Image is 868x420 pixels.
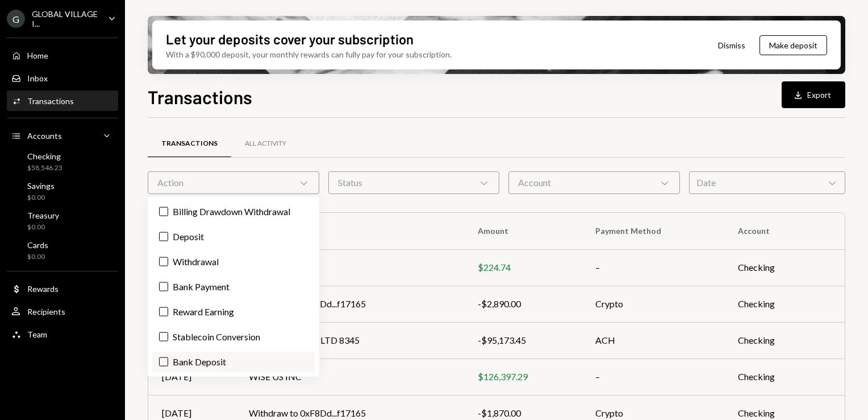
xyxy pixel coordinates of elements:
button: Deposit [159,232,168,241]
button: Billing Drawdown Withdrawal [159,207,168,216]
div: $0.00 [27,193,55,203]
div: Account [508,171,680,194]
div: [DATE] [162,406,222,420]
th: Account [724,213,845,249]
div: G [7,10,25,28]
h1: Transactions [148,85,252,108]
div: Inbox [27,73,48,83]
div: Home [27,51,48,60]
div: $0.00 [27,223,59,232]
label: Bank Payment [152,277,315,297]
th: Payment Method [582,213,724,249]
td: Checking [724,322,845,359]
div: Transactions [161,139,218,149]
div: $0.00 [27,252,48,262]
div: $58,546.23 [27,163,62,173]
th: To/From [235,213,464,249]
div: Transactions [27,96,74,106]
a: Team [7,324,118,344]
button: Bank Deposit [159,357,168,367]
div: Accounts [27,131,62,141]
a: Recipients [7,301,118,322]
a: Checking$58,546.23 [7,148,118,175]
div: Let your deposits cover your subscription [166,30,414,48]
div: -$95,173.45 [478,333,569,347]
td: ACH [582,322,724,359]
a: All Activity [231,129,300,158]
div: Date [689,171,845,194]
td: Checking [724,249,845,286]
label: Withdrawal [152,252,315,272]
label: Deposit [152,227,315,247]
label: Billing Drawdown Withdrawal [152,201,315,222]
div: -$1,870.00 [478,406,569,420]
td: WISE US INC [235,359,464,395]
td: Withdraw to 0xF8Dd...f17165 [235,286,464,322]
a: Treasury$0.00 [7,207,118,234]
div: Treasury [27,211,59,220]
td: Checking [724,286,845,322]
div: Rewards [27,284,59,294]
div: [DATE] [162,370,222,384]
td: Checking [724,359,845,395]
a: Inbox [7,68,118,88]
a: Accounts [7,125,118,146]
a: Rewards [7,278,118,299]
div: Checking [27,151,62,161]
td: – [582,359,724,395]
button: Bank Payment [159,282,168,291]
div: GLOBAL VILLAGE I... [32,9,99,28]
button: Dismiss [704,32,759,59]
button: Reward Earning [159,307,168,316]
div: $126,397.29 [478,370,569,384]
div: Status [328,171,500,194]
button: Withdrawal [159,257,168,266]
div: Savings [27,181,55,191]
button: Make deposit [759,35,827,55]
label: Reward Earning [152,302,315,322]
button: Export [782,81,845,108]
div: All Activity [245,139,286,149]
div: Recipients [27,307,65,316]
a: Savings$0.00 [7,178,118,205]
td: Dakota System [235,249,464,286]
div: Team [27,330,47,339]
div: Action [148,171,319,194]
div: Cards [27,240,48,250]
td: FREIGHT ASSIST LTD 8345 [235,322,464,359]
label: Stablecoin Conversion [152,327,315,347]
div: $224.74 [478,261,569,274]
label: Bank Deposit [152,352,315,372]
a: Home [7,45,118,65]
a: Cards$0.00 [7,237,118,264]
td: – [582,249,724,286]
td: Crypto [582,286,724,322]
button: Stablecoin Conversion [159,332,168,341]
a: Transactions [148,129,231,158]
div: With a $90,000 deposit, your monthly rewards can fully pay for your subscription. [166,48,452,60]
div: -$2,890.00 [478,297,569,311]
th: Amount [464,213,582,249]
a: Transactions [7,90,118,111]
